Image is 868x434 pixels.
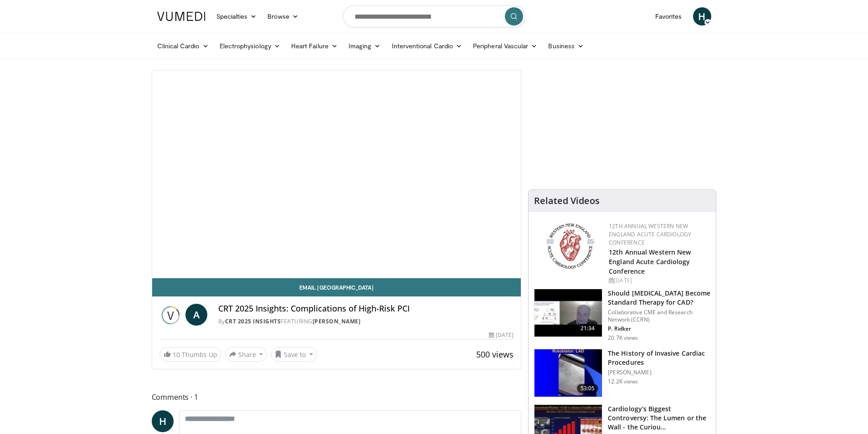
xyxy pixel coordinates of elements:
a: A [185,304,207,326]
a: Browse [262,7,304,26]
img: a9c9c892-6047-43b2-99ef-dda026a14e5f.150x105_q85_crop-smart_upscale.jpg [534,349,602,397]
img: 0954f259-7907-4053-a817-32a96463ecc8.png.150x105_q85_autocrop_double_scale_upscale_version-0.2.png [545,222,596,270]
span: 53:05 [577,384,599,393]
a: H [152,410,174,432]
a: Interventional Cardio [386,37,468,55]
span: 500 views [476,349,514,360]
h3: Cardiology’s Biggest Controversy: The Lumen or the Wall - the Curiou… [608,404,710,432]
video-js: Video Player [152,71,521,278]
div: By FEATURING [218,317,514,326]
a: Peripheral Vascular [467,37,543,55]
span: 21:34 [577,324,599,333]
a: Clinical Cardio [152,37,214,55]
div: [DATE] [609,276,709,285]
p: Collaborative CME and Research Network (CCRN) [608,309,710,323]
img: eb63832d-2f75-457d-8c1a-bbdc90eb409c.150x105_q85_crop-smart_upscale.jpg [534,289,602,337]
img: CRT 2025 Insights [159,304,182,326]
span: Comments 1 [152,391,522,403]
a: Business [543,37,589,55]
a: H [693,7,711,26]
iframe: Advertisement [554,70,691,184]
a: Email [GEOGRAPHIC_DATA] [152,278,521,296]
a: 53:05 The History of Invasive Cardiac Procedures [PERSON_NAME] 12.2K views [534,349,710,397]
span: 10 [173,350,180,359]
button: Save to [271,347,317,362]
a: CRT 2025 Insights [225,317,281,325]
h3: The History of Invasive Cardiac Procedures [608,349,710,367]
a: Heart Failure [286,37,343,55]
a: Specialties [211,7,262,26]
h3: Should [MEDICAL_DATA] Become Standard Therapy for CAD? [608,289,710,307]
p: P. Ridker [608,325,710,332]
h4: Related Videos [534,195,600,206]
button: Share [225,347,267,362]
a: 10 Thumbs Up [159,347,221,362]
p: 20.7K views [608,334,638,342]
div: [DATE] [489,331,514,339]
img: VuMedi Logo [157,12,205,21]
h4: CRT 2025 Insights: Complications of High-Risk PCI [218,304,514,314]
a: Favorites [650,7,688,26]
input: Search topics, interventions [343,5,525,27]
a: 12th Annual Western New England Acute Cardiology Conference [609,222,691,246]
a: 12th Annual Western New England Acute Cardiology Conference [609,248,691,276]
a: Electrophysiology [214,37,286,55]
a: 21:34 Should [MEDICAL_DATA] Become Standard Therapy for CAD? Collaborative CME and Research Netwo... [534,289,710,342]
a: [PERSON_NAME] [313,317,361,325]
a: Imaging [343,37,386,55]
p: 12.2K views [608,378,638,385]
p: [PERSON_NAME] [608,369,710,376]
